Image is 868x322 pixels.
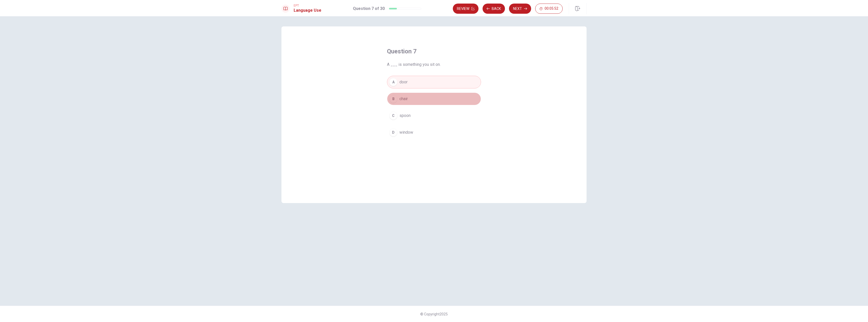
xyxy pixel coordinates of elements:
button: Adoor [387,76,481,88]
span: spoon [399,113,411,119]
span: 00:05:52 [545,7,558,11]
div: D [389,128,397,136]
span: chair [399,96,408,102]
span: window [399,129,413,135]
span: door [399,79,408,85]
div: C [389,112,397,120]
div: B [389,95,397,103]
button: Back [483,4,505,14]
h1: Question 7 of 30 [353,6,385,12]
button: Dwindow [387,126,481,139]
button: Bchair [387,93,481,105]
button: Cspoon [387,109,481,122]
span: EPT [294,4,321,7]
span: © Copyright 2025 [420,312,448,316]
button: 00:05:52 [535,4,563,14]
span: A ___ is something you sit on. [387,62,481,68]
button: Next [509,4,531,14]
button: Review [453,4,478,14]
div: A [389,78,397,86]
h1: Language Use [294,7,321,13]
h4: Question 7 [387,47,481,55]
